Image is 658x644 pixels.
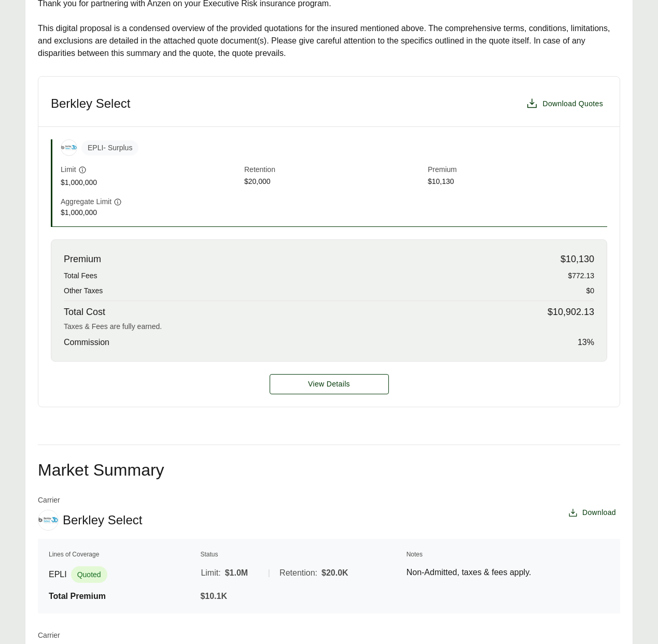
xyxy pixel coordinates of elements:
th: Status [200,549,403,560]
span: Quoted [71,566,107,583]
span: EPLI - Surplus [81,140,138,155]
span: $1,000,000 [61,207,240,218]
span: $1,000,000 [61,177,240,188]
th: Notes [406,549,610,560]
span: $1.0M [225,567,248,579]
span: Berkley Select [63,512,142,528]
span: Limit: [201,567,220,579]
p: Non-Admitted, taxes & fees apply. [407,566,609,579]
th: Lines of Coverage [48,549,198,560]
img: Berkley Select [38,510,58,530]
span: Download [582,507,616,518]
span: Total Cost [64,305,105,319]
span: Retention [244,164,424,176]
span: 13 % [578,336,594,349]
span: Download Quotes [542,98,603,109]
span: $0 [586,285,594,296]
span: Premium [64,252,101,266]
span: Other Taxes [64,285,103,296]
span: Limit [61,164,76,175]
span: View Details [308,379,350,390]
h2: Market Summary [38,462,620,478]
span: $10,130 [428,176,607,188]
span: | [268,568,270,577]
span: EPLI [49,568,67,581]
span: Retention: [279,567,317,579]
span: Commission [64,336,109,349]
span: $20.0K [321,567,348,579]
span: $772.13 [568,270,594,281]
span: Aggregate Limit [61,196,111,207]
img: Berkley Select [61,140,77,155]
span: $10,130 [561,252,594,266]
span: $10,902.13 [548,305,594,319]
a: Berkley Select details [270,374,389,394]
span: Carrier [38,630,111,641]
h3: Berkley Select [51,96,130,111]
button: View Details [270,374,389,394]
span: Carrier [38,495,142,506]
button: Download [564,503,620,522]
span: Total Fees [64,270,97,281]
span: $10.1K [200,592,227,600]
button: Download Quotes [522,93,607,114]
div: Taxes & Fees are fully earned. [64,321,594,332]
span: $20,000 [244,176,424,188]
span: Premium [428,164,607,176]
span: Total Premium [49,592,106,600]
